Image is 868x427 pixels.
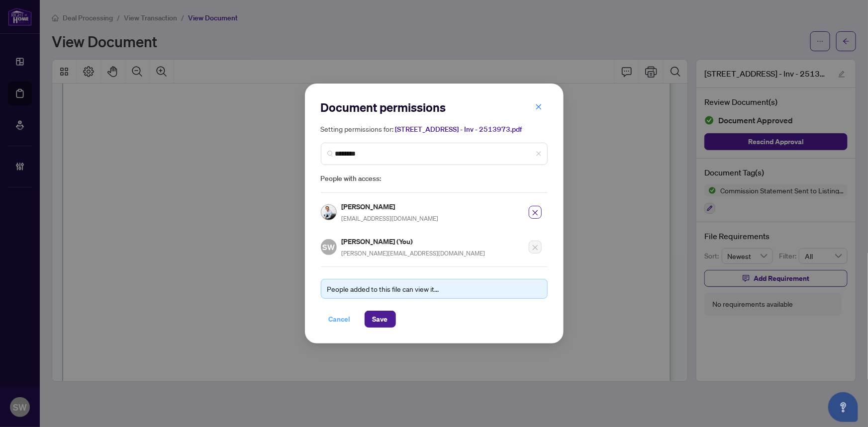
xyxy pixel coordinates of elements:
button: Save [365,311,396,328]
button: Cancel [321,311,359,328]
button: Open asap [828,392,858,422]
h2: Document permissions [321,99,548,115]
h5: [PERSON_NAME] [342,201,439,212]
h5: [PERSON_NAME] (You) [342,236,485,247]
span: close [535,103,542,110]
h5: Setting permissions for: [321,123,548,135]
img: Profile Icon [321,205,336,220]
span: Save [373,311,388,327]
div: People added to this file can view it... [327,283,541,294]
span: [PERSON_NAME][EMAIL_ADDRESS][DOMAIN_NAME] [342,250,485,257]
span: [STREET_ADDRESS] - Inv - 2513973.pdf [395,125,522,134]
span: Cancel [329,311,351,327]
span: close [536,151,542,157]
span: close [532,209,539,216]
span: People with access: [321,173,548,184]
span: SW [322,241,335,254]
img: search_icon [327,151,333,157]
span: [EMAIL_ADDRESS][DOMAIN_NAME] [342,215,439,222]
